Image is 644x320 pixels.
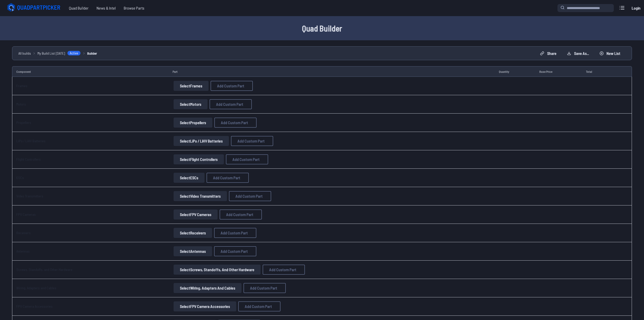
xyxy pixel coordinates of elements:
[169,66,495,77] td: Part
[174,301,236,311] button: SelectFPV Camera Accessories
[174,136,229,146] button: SelectLiPo / LiHV Batteries
[173,209,219,220] a: SelectFPV Cameras
[495,66,535,77] td: Quantity
[210,99,252,109] button: Add Custom Part
[16,304,53,308] a: FPV Camera Accessories
[18,51,31,56] a: All builds
[214,228,256,238] button: Add Custom Part
[16,84,27,88] a: Frames
[214,118,257,128] button: Add Custom Part
[16,212,36,217] a: FPV Cameras
[67,51,81,56] span: Active
[232,157,260,161] span: Add Custom Part
[37,51,81,56] a: My Build List [DATE]Active
[174,246,212,256] button: SelectAntennas
[235,194,263,198] span: Add Custom Part
[161,22,483,34] h1: Quad Builder
[37,51,65,56] span: My Build List [DATE]
[207,173,249,183] button: Add Custom Part
[16,267,72,272] a: Screws, Standoffs, and Other Hardware
[174,191,227,201] button: SelectVideo Transmitters
[173,265,262,275] a: SelectScrews, Standoffs, and Other Hardware
[221,249,248,253] span: Add Custom Part
[238,301,280,311] button: Add Custom Part
[630,3,642,13] a: Login
[173,301,237,311] a: SelectFPV Camera Accessories
[213,176,240,180] span: Add Custom Part
[173,99,209,109] a: SelectMotors
[229,191,271,201] button: Add Custom Part
[595,49,625,57] button: New List
[217,84,244,88] span: Add Custom Part
[174,265,261,275] button: SelectScrews, Standoffs, and Other Hardware
[535,66,582,77] td: Base Price
[16,139,46,143] a: LiPo / LiHV Batteries
[174,228,212,238] button: SelectReceivers
[16,120,31,125] a: Propellers
[16,286,56,290] a: Wiring, Adapters and Cables
[16,194,43,198] a: Video Transmitters
[269,268,296,272] span: Add Custom Part
[174,209,218,220] button: SelectFPV Cameras
[93,3,120,13] a: News & Intel
[245,304,272,308] span: Add Custom Part
[173,283,243,293] a: SelectWiring, Adapters and Cables
[12,66,169,77] td: Component
[173,81,210,91] a: SelectFrames
[226,154,268,164] button: Add Custom Part
[563,49,593,57] button: Save as...
[174,81,209,91] button: SelectFrames
[536,49,561,57] button: Share
[174,283,242,293] button: SelectWiring, Adapters and Cables
[226,212,253,217] span: Add Custom Part
[16,175,24,180] a: ESCs
[87,51,97,56] a: Builder
[221,231,248,235] span: Add Custom Part
[173,191,228,201] a: SelectVideo Transmitters
[582,66,614,77] td: Total
[173,228,213,238] a: SelectReceivers
[65,3,93,13] a: Quad Builder
[211,81,253,91] button: Add Custom Part
[174,99,208,109] button: SelectMotors
[231,136,273,146] button: Add Custom Part
[173,136,230,146] a: SelectLiPo / LiHV Batteries
[173,118,213,128] a: SelectPropellers
[173,246,213,256] a: SelectAntennas
[220,209,262,220] button: Add Custom Part
[16,102,26,106] a: Motors
[173,154,225,164] a: SelectFlight Controllers
[216,102,243,106] span: Add Custom Part
[174,154,224,164] button: SelectFlight Controllers
[263,265,305,275] button: Add Custom Part
[16,249,30,253] a: Antennas
[221,121,248,125] span: Add Custom Part
[16,157,41,161] a: Flight Controllers
[120,3,148,13] a: Browse Parts
[174,118,212,128] button: SelectPropellers
[237,139,265,143] span: Add Custom Part
[250,286,277,290] span: Add Custom Part
[173,173,206,183] a: SelectESCs
[244,283,286,293] button: Add Custom Part
[214,246,256,256] button: Add Custom Part
[16,231,31,235] a: Receivers
[174,173,205,183] button: SelectESCs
